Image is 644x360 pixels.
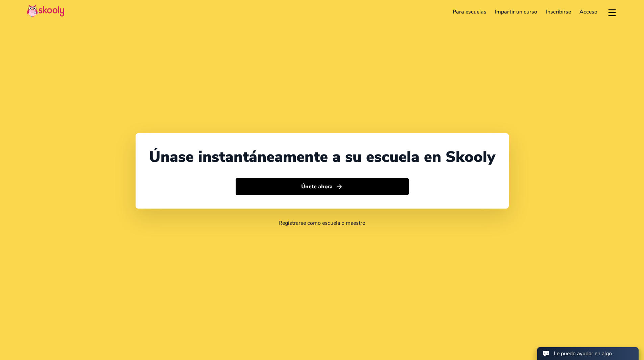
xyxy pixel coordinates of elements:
ion-icon: arrow forward outline [336,183,343,190]
a: Para escuelas [448,6,491,17]
a: Inscribirse [542,6,575,17]
img: Skooly [27,4,64,18]
button: menu outline [607,6,617,18]
div: Únase instantáneamente a su escuela en Skooly [149,147,495,167]
a: Registrarse como escuela o maestro [279,219,365,227]
button: Únete ahoraarrow forward outline [236,178,409,195]
a: Impartir un curso [491,6,542,17]
a: Acceso [575,6,602,17]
